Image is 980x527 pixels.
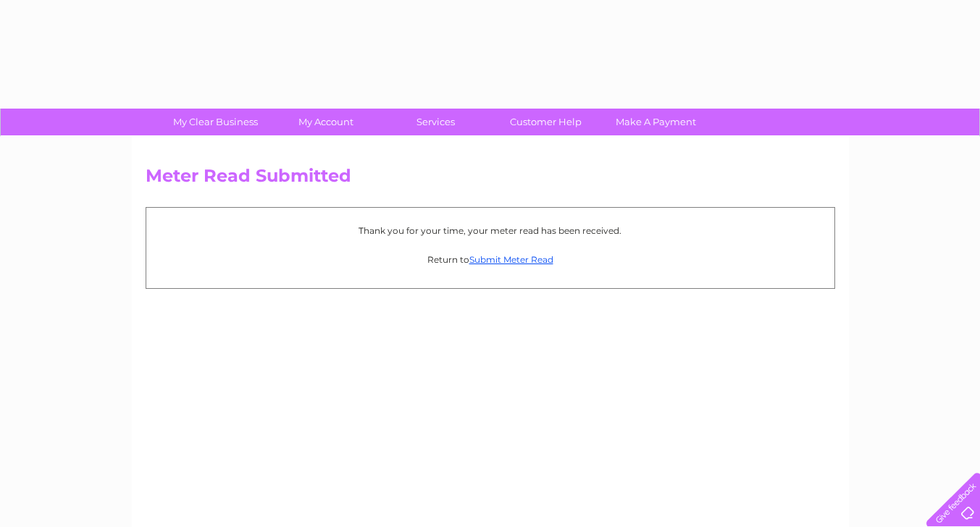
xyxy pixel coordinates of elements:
a: Make A Payment [596,109,716,135]
p: Return to [154,253,827,266]
a: Services [376,109,495,135]
p: Thank you for your time, your meter read has been received. [154,224,827,237]
h2: Meter Read Submitted [146,166,835,193]
a: Customer Help [486,109,606,135]
a: Submit Meter Read [469,254,553,265]
a: My Clear Business [156,109,275,135]
a: My Account [266,109,385,135]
